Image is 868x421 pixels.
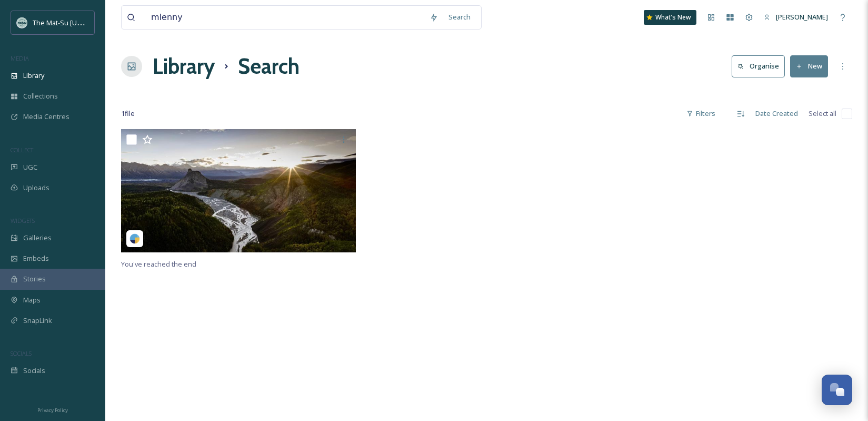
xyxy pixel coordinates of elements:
span: You've reached the end [121,259,196,269]
span: Maps [23,295,41,305]
div: Date Created [750,103,803,124]
span: Media Centres [23,112,69,122]
a: Library [153,51,215,82]
span: MEDIA [11,54,29,62]
span: Uploads [23,183,49,193]
div: Filters [681,103,721,124]
div: Search [443,7,476,27]
a: Privacy Policy [37,403,68,416]
span: The Mat-Su [US_STATE] [33,17,106,27]
span: SOCIALS [11,349,32,357]
a: What's New [644,10,696,25]
span: Galleries [23,233,52,243]
h1: Search [238,51,300,82]
span: SnapLink [23,316,52,326]
span: 1 file [121,109,135,119]
span: Embeds [23,253,49,263]
span: UGC [23,162,37,172]
span: Socials [23,366,45,376]
button: Open Chat [822,375,852,405]
input: Search your library [146,6,424,29]
img: snapsea-logo.png [129,233,140,244]
span: Collections [23,91,58,101]
img: mlenny-17955822254994160.jpeg [121,129,356,252]
span: WIDGETS [11,217,35,224]
span: Stories [23,274,46,284]
span: COLLECT [11,146,33,154]
span: [PERSON_NAME] [776,12,828,22]
a: Organise [732,55,790,77]
button: New [790,55,828,77]
button: Organise [732,55,785,77]
span: Privacy Policy [37,407,68,414]
img: Social_thumbnail.png [17,17,27,28]
a: [PERSON_NAME] [759,7,833,27]
span: Select all [809,109,836,119]
span: Library [23,71,44,81]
